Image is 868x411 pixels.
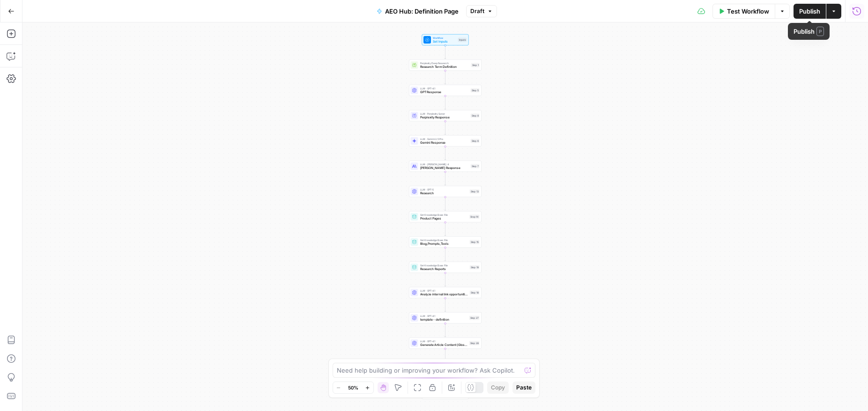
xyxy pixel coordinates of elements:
g: Edge from step_14 to step_15 [445,222,446,236]
div: LLM · Gemini 2.5 ProGemini ResponseStep 6 [409,135,482,147]
span: [PERSON_NAME] Response [420,166,469,170]
span: LLM · [PERSON_NAME] 4 [420,162,469,166]
span: Get Knowledge Base File [420,213,468,217]
div: LLM · [PERSON_NAME] 4[PERSON_NAME] ResponseStep 7 [409,161,482,172]
span: Set Inputs [433,39,456,44]
g: Edge from start to step_1 [445,45,446,59]
g: Edge from step_1 to step_5 [445,71,446,84]
span: Paste [516,383,532,392]
span: Product Pages [420,216,468,221]
span: Generate Article Content (Glossary Definition) [420,343,467,347]
span: Get Knowledge Base File [420,264,468,267]
button: Paste [512,382,535,394]
div: LLM · Perplexity SonarPerplexity ResponseStep 8 [409,110,482,121]
div: Step 28 [469,341,480,345]
span: AEO Hub: Definition Page [385,7,459,16]
div: Step 14 [469,215,480,219]
div: Step 8 [471,114,480,118]
g: Edge from step_5 to step_8 [445,96,446,110]
div: Get Knowledge Base FileBlog,Prompts,ToolsStep 15 [409,236,482,248]
button: Test Workflow [712,4,775,19]
g: Edge from step_13 to step_14 [445,197,446,211]
g: Edge from step_28 to step_29 [445,349,446,362]
span: Draft [470,7,484,15]
div: Perplexity Deep ResearchResearch Term DefinitionStep 1 [409,59,482,71]
div: LLM · GPT-4.1GPT ResponseStep 5 [409,85,482,96]
button: AEO Hub: Definition Page [371,4,464,19]
span: Test Workflow [727,7,769,16]
div: WorkflowSet InputsInputs [409,34,482,45]
span: Research Term Definition [420,65,469,69]
span: Copy [491,383,505,392]
span: Get Knowledge Base File [420,238,468,242]
span: GPT Response [420,90,469,95]
div: Get Knowledge Base FileProduct PagesStep 14 [409,211,482,222]
span: Blog,Prompts,Tools [420,242,468,246]
div: Get Knowledge Base FileResearch ReportsStep 19 [409,262,482,273]
button: Draft [466,5,497,17]
span: LLM · GPT-5 [420,188,468,191]
span: Publish [799,7,820,16]
span: LLM · GPT-4.1 [420,289,468,293]
div: Step 18 [470,291,480,295]
span: LLM · GPT-4.1 [420,339,467,343]
span: Analyze internal link opportunities [420,292,468,297]
button: Publish [794,4,826,19]
g: Edge from step_6 to step_7 [445,147,446,160]
button: Copy [487,382,509,394]
span: LLM · Perplexity Sonar [420,112,469,116]
g: Edge from step_15 to step_19 [445,248,446,261]
span: Perplexity Response [420,115,469,120]
div: LLM · GPT-4.1template - definitionStep 27 [409,312,482,323]
span: LLM · GPT-4.1 [420,314,467,318]
span: LLM · Gemini 2.5 Pro [420,137,469,141]
g: Edge from step_18 to step_27 [445,298,446,312]
span: Perplexity Deep Research [420,61,469,65]
div: Step 1 [471,63,480,67]
span: template - definition [420,317,467,322]
div: Step 27 [469,316,480,320]
span: Research [420,191,468,196]
g: Edge from step_8 to step_6 [445,121,446,135]
div: Step 15 [470,240,480,244]
div: Step 7 [471,164,480,169]
div: Step 6 [471,139,480,143]
span: 50% [348,384,358,391]
div: LLM · GPT-4.1Generate Article Content (Glossary Definition)Step 28 [409,338,482,349]
span: Workflow [433,36,456,40]
div: LLM · GPT-5ResearchStep 13 [409,186,482,197]
g: Edge from step_27 to step_28 [445,323,446,337]
g: Edge from step_19 to step_18 [445,273,446,286]
span: Gemini Response [420,140,469,145]
div: Step 13 [470,190,480,194]
span: Research Reports [420,267,468,272]
span: LLM · GPT-4.1 [420,87,469,90]
div: Step 5 [471,88,480,93]
g: Edge from step_7 to step_13 [445,172,446,185]
div: LLM · GPT-4.1Analyze internal link opportunitiesStep 18 [409,287,482,298]
div: Inputs [458,38,467,42]
div: Step 19 [470,265,480,270]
